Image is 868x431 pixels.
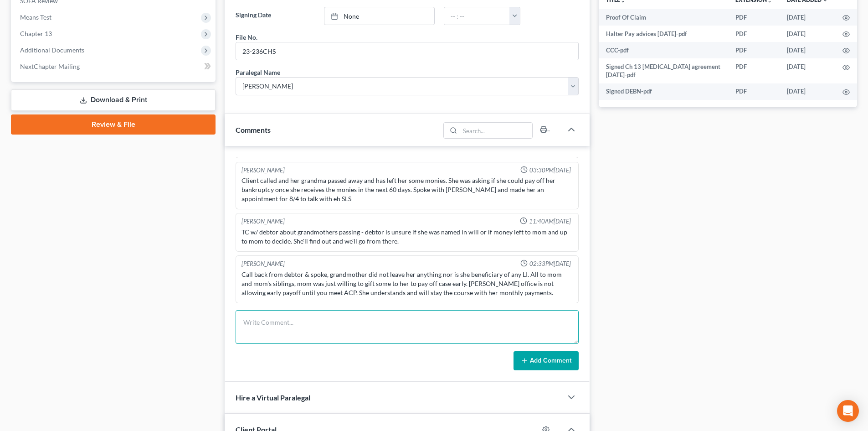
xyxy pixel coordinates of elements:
td: [DATE] [780,9,835,26]
td: [DATE] [780,83,835,100]
td: CCC-pdf [599,42,728,58]
td: Signed DEBN-pdf [599,83,728,100]
td: [DATE] [780,42,835,58]
a: NextChapter Mailing [13,58,216,75]
td: PDF [728,26,780,42]
span: Additional Documents [20,46,84,54]
div: [PERSON_NAME] [241,166,285,175]
input: Search... [460,123,533,138]
a: Review & File [11,114,216,135]
td: PDF [728,58,780,83]
input: -- : -- [444,7,510,25]
span: 03:30PM[DATE] [529,166,571,175]
button: Add Comment [514,351,579,370]
a: None [324,7,434,25]
div: [PERSON_NAME] [241,217,285,226]
td: PDF [728,83,780,100]
span: Means Test [20,13,51,21]
td: Proof Of Claim [599,9,728,26]
div: Client called and her grandma passed away and has left her some monies. She was asking if she cou... [241,176,573,203]
span: 11:40AM[DATE] [529,217,571,226]
div: TC w/ debtor about grandmothers passing - debtor is unsure if she was named in will or if money l... [241,228,573,246]
div: File No. [236,32,257,42]
td: [DATE] [780,58,835,83]
span: Chapter 13 [20,30,52,37]
span: Comments [236,125,271,134]
div: [PERSON_NAME] [241,260,285,268]
td: PDF [728,42,780,58]
td: Halter Pay advices [DATE]-pdf [599,26,728,42]
input: -- [236,42,578,60]
td: [DATE] [780,26,835,42]
span: NextChapter Mailing [20,62,80,70]
div: Call back from debtor & spoke, grandmother did not leave her anything nor is she beneficiary of a... [241,270,573,297]
span: 02:33PM[DATE] [529,260,571,268]
span: Hire a Virtual Paralegal [236,393,310,402]
div: Open Intercom Messenger [837,400,859,422]
label: Signing Date [231,7,319,25]
td: Signed Ch 13 [MEDICAL_DATA] agreement [DATE]-pdf [599,58,728,83]
td: PDF [728,9,780,26]
div: Paralegal Name [236,68,280,77]
a: Download & Print [11,89,216,111]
